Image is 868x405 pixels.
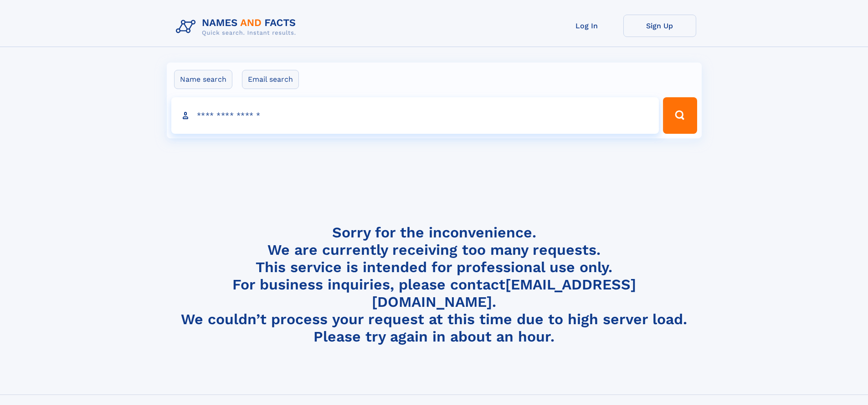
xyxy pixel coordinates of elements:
[171,97,659,134] input: search input
[663,97,697,134] button: Search Button
[174,70,232,89] label: Name search
[172,15,303,39] img: Logo Names and Facts
[623,15,696,37] a: Sign Up
[372,276,636,310] a: [EMAIL_ADDRESS][DOMAIN_NAME]
[172,224,696,346] h4: Sorry for the inconvenience. We are currently receiving too many requests. This service is intend...
[550,15,623,37] a: Log In
[242,70,299,89] label: Email search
